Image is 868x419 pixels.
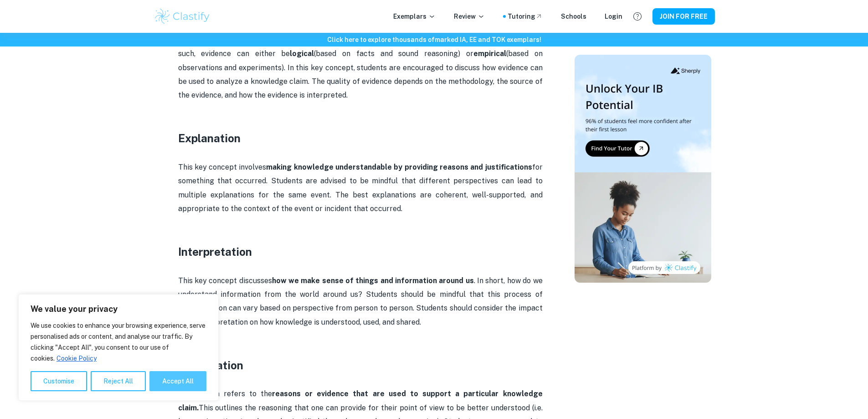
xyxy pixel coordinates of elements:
img: Thumbnail [575,55,711,283]
p: We value your privacy [31,304,206,315]
p: This key concept involves for something that occurred. Students are advised to be mindful that di... [178,160,543,216]
strong: logical [290,49,314,58]
button: Reject All [91,371,146,391]
a: Cookie Policy [56,354,97,362]
p: This key concept discusses . In short, how do we understand information from the world around us?... [178,274,543,330]
h6: Click here to explore thousands of marked IA, EE and TOK exemplars ! [2,35,866,45]
p: We use cookies to enhance your browsing experience, serve personalised ads or content, and analys... [31,320,206,364]
button: Customise [31,371,87,391]
strong: how we make sense of things and information around us [272,276,474,285]
strong: making knowledge understandable by providing reasons and justifications [266,163,532,171]
p: Evidence is any information or knowledge that is used to As such, evidence can either be (based o... [178,33,543,103]
strong: empirical [473,49,506,58]
div: We value your privacy [18,294,219,401]
h3: Interpretation [178,243,543,260]
p: Exemplars [393,11,436,21]
img: Clastify logo [154,7,211,26]
button: Help and Feedback [630,9,645,24]
a: Tutoring [508,11,543,21]
a: Schools [561,11,586,21]
strong: reasons or evidence that are used to support a particular knowledge claim. [178,389,543,412]
button: Accept All [149,371,206,391]
h3: Explanation [178,130,543,146]
h3: Justification [178,357,543,373]
button: JOIN FOR FREE [652,8,715,25]
p: Review [454,11,485,21]
a: Login [605,11,622,21]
